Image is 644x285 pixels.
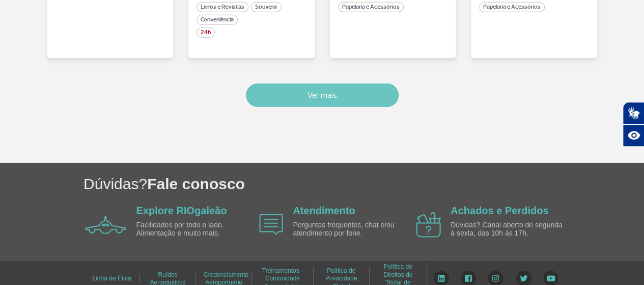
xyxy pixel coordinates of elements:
[251,2,282,12] span: Souvenir
[479,2,545,12] span: Papelaria e Acessórios
[246,84,399,107] button: Ver mais
[197,28,215,38] span: 24h
[623,102,644,147] div: Plugin de acessibilidade da Hand Talk.
[259,214,283,235] img: airplane icon
[85,216,126,234] img: airplane icon
[293,205,355,216] a: Atendimento
[83,173,644,194] h1: Dúvidas?
[136,205,227,216] a: Explore RIOgaleão
[451,205,548,216] a: Achados e Perdidos
[451,221,568,237] p: Dúvidas? Canal aberto de segunda à sexta, das 10h às 17h.
[197,15,238,25] span: Conveniência
[623,124,644,147] button: Abrir recursos assistivos.
[623,102,644,124] button: Abrir tradutor de língua de sinais.
[293,221,410,237] p: Perguntas frequentes, chat e/ou atendimento por fone.
[416,212,441,238] img: airplane icon
[338,2,404,12] span: Papelaria e Acessórios
[136,221,254,237] p: Facilidades por todo o lado. Alimentação e muito mais.
[197,2,248,12] span: Livros e Revistas
[147,175,245,192] span: Fale conosco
